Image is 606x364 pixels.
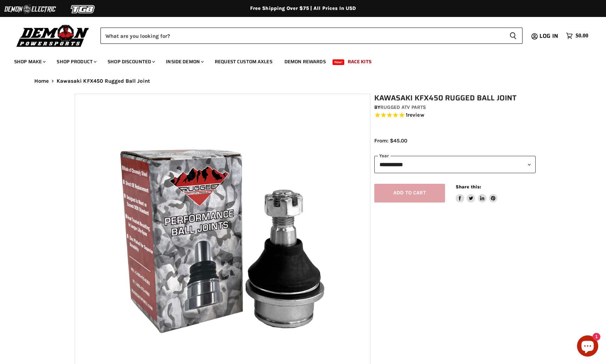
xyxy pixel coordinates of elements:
[374,156,536,173] select: year
[161,54,208,69] a: Inside Demon
[576,33,588,39] span: $0.00
[20,78,586,84] nav: Breadcrumbs
[380,104,426,110] a: Rugged ATV Parts
[374,94,536,102] h1: Kawasaki KFX450 Rugged Ball Joint
[456,184,481,189] span: Share this:
[504,28,523,44] button: Search
[51,54,101,69] a: Shop Product
[374,137,407,144] span: From: $45.00
[406,112,424,118] span: 1 reviews
[57,2,110,16] img: TGB Logo 2
[4,2,57,16] img: Demon Electric Logo 2
[374,112,536,119] span: Rated 5.0 out of 5 stars 1 reviews
[20,5,586,12] div: Free Shipping Over $75 | All Prices In USD
[57,78,150,84] span: Kawasaki KFX450 Rugged Ball Joint
[456,184,498,202] aside: Share this:
[539,31,558,40] span: Log in
[575,335,600,358] inbox-online-store-chat: Shopify online store chat
[100,28,504,44] input: Search
[9,54,50,69] a: Shop Make
[279,54,331,69] a: Demon Rewards
[342,54,377,69] a: Race Kits
[14,23,92,48] img: Demon Powersports
[9,52,587,69] ul: Main menu
[100,28,523,44] form: Product
[562,31,592,41] a: $0.00
[536,33,562,39] a: Log in
[34,78,49,84] a: Home
[333,59,345,65] span: New!
[408,112,424,118] span: review
[209,54,278,69] a: Request Custom Axles
[374,104,536,111] div: by
[102,54,159,69] a: Shop Discounted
